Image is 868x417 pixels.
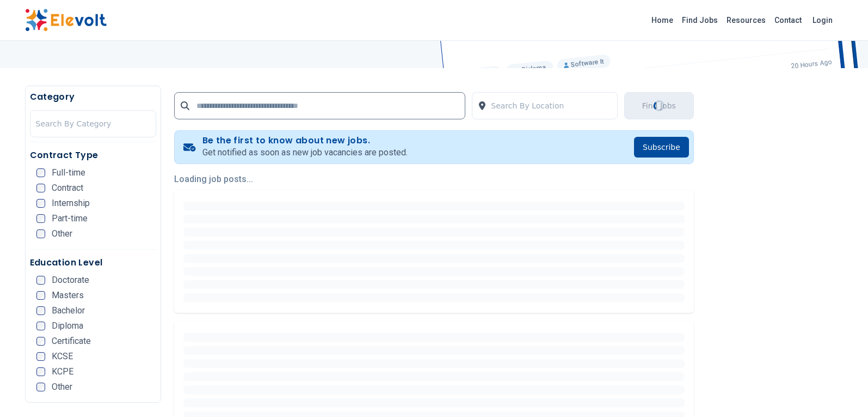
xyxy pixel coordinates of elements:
span: Doctorate [52,276,89,285]
button: Subscribe [634,137,689,158]
p: Loading job posts... [174,173,694,186]
input: Internship [36,199,45,208]
input: Part-time [36,214,45,223]
span: Diploma [52,322,83,330]
a: Resources [722,11,770,29]
input: Doctorate [36,276,45,285]
span: Full-time [52,168,85,177]
h4: Be the first to know about new jobs. [202,135,408,146]
img: Elevolt [25,9,107,32]
span: Part-time [52,214,88,223]
input: Other [36,229,45,238]
input: KCPE [36,367,45,376]
input: Contract [36,184,45,192]
p: Get notified as soon as new job vacancies are posted. [202,146,408,159]
a: Home [647,11,678,29]
h5: Education Level [30,256,157,269]
span: Bachelor [52,306,85,315]
span: Certificate [52,337,91,346]
input: KCSE [36,352,45,361]
input: Diploma [36,322,45,330]
span: KCPE [52,367,73,376]
span: Contract [52,184,83,192]
div: Loading... [651,99,666,113]
h5: Category [30,90,157,104]
span: Masters [52,291,84,300]
iframe: Chat Widget [814,365,868,417]
a: Contact [770,11,806,29]
span: Internship [52,199,90,208]
span: Other [52,229,72,238]
a: Login [806,9,839,31]
span: Other [52,383,72,391]
input: Other [36,383,45,391]
input: Bachelor [36,306,45,315]
span: KCSE [52,352,73,361]
input: Masters [36,291,45,300]
button: Find JobsLoading... [624,92,694,119]
h5: Contract Type [30,149,157,162]
input: Full-time [36,168,45,177]
input: Certificate [36,337,45,346]
a: Find Jobs [678,11,722,29]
